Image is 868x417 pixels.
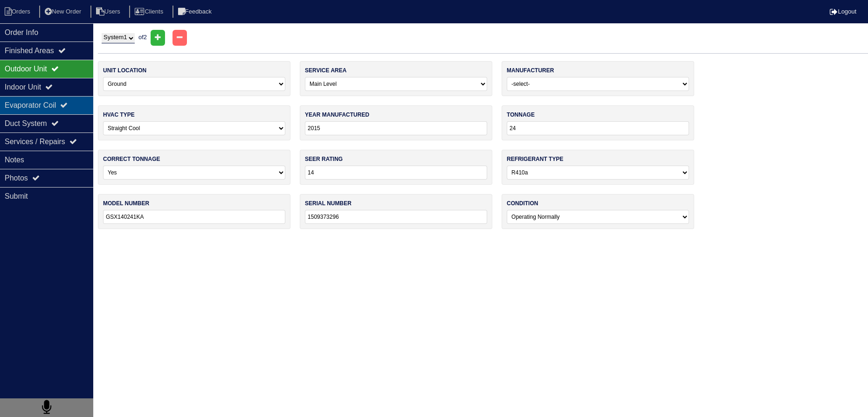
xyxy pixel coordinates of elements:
[507,66,554,75] label: manufacturer
[129,6,171,18] li: Clients
[507,199,538,208] label: condition
[305,66,346,75] label: service area
[103,66,146,75] label: unit location
[39,8,89,15] a: New Order
[305,199,351,208] label: serial number
[103,199,149,208] label: model number
[305,111,369,119] label: year manufactured
[103,111,135,119] label: hvac type
[103,155,160,163] label: correct tonnage
[90,8,128,15] a: Users
[129,8,171,15] a: Clients
[507,111,535,119] label: tonnage
[507,155,563,163] label: refrigerant type
[830,8,856,15] a: Logout
[172,6,219,18] li: Feedback
[305,155,343,163] label: seer rating
[98,30,868,46] div: of 2
[39,6,89,18] li: New Order
[90,6,128,18] li: Users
